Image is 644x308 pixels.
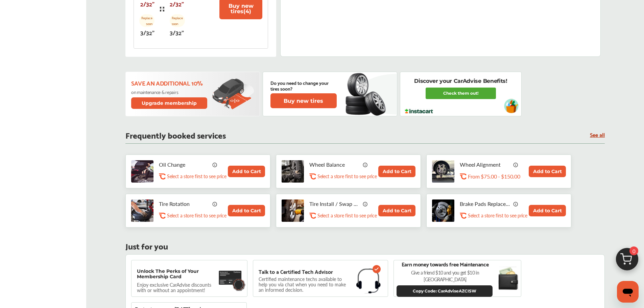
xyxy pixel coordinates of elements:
[139,14,154,27] p: Replace soon
[345,70,389,118] img: new-tire.a0c7fe23.svg
[212,78,254,110] img: update-membership.81812027.svg
[228,205,265,216] button: Add to Cart
[513,162,519,167] img: info_icon_vector.svg
[373,265,381,273] img: check-icon.521c8815.svg
[460,161,510,168] p: Wheel Alignment
[131,199,153,222] img: tire-rotation-thumb.jpg
[363,162,368,167] img: info_icon_vector.svg
[131,79,209,87] p: Save an additional 10%
[137,268,216,279] p: Unlock The Perks of Your Membership Card
[159,200,210,207] p: Tire Rotation
[617,281,639,303] iframe: Button to launch messaging window
[432,199,454,222] img: brake-pads-replacement-thumb.jpg
[317,173,377,180] p: Select a store first to see price
[131,89,209,95] p: on maintenance & repairs
[590,132,605,137] a: See all
[529,166,566,177] button: Add to Cart
[170,27,184,38] p: 3/32"
[160,6,164,12] img: tire_track_logo.b900bcbc.svg
[414,77,507,85] p: Discover your CarAdvise Benefits!
[259,277,351,291] p: Certified maintenance techs available to help you via chat when you need to make an informed deci...
[404,109,434,114] img: instacart-logo.217963cc.svg
[270,93,337,108] button: Buy new tires
[131,97,208,109] button: Upgrade membership
[498,267,518,290] img: black-wallet.e93b9b5d.svg
[170,14,185,27] p: Replace soon
[432,160,454,183] img: wheel-alignment-thumb.jpg
[219,268,242,287] img: maintenance-card.27cfeff5.svg
[259,268,333,275] p: Talk to a Certified Tech Advisor
[125,242,168,249] p: Just for you
[397,285,493,297] button: Copy Code: CarAdviseAZCISW
[402,260,489,268] p: Earn money towards free Maintenance
[212,201,218,207] img: info_icon_vector.svg
[513,201,519,207] img: info_icon_vector.svg
[131,160,153,183] img: oil-change-thumb.jpg
[140,27,154,38] p: 3/32"
[378,205,415,216] button: Add to Cart
[228,166,265,177] button: Add to Cart
[309,161,360,168] p: Wheel Balance
[270,93,338,108] a: Buy new tires
[125,132,226,138] p: Frequently booked services
[167,173,226,180] p: Select a store first to see price
[611,245,643,277] img: cart_icon.3d0951e8.svg
[232,278,246,291] img: badge.f18848ea.svg
[356,268,381,293] img: headphones.1b115f31.svg
[378,166,415,177] button: Add to Cart
[282,160,304,183] img: tire-wheel-balance-thumb.jpg
[282,199,304,222] img: tire-install-swap-tires-thumb.jpg
[270,80,337,91] p: Do you need to change your tires soon?
[460,200,510,207] p: Brake Pads Replacement
[167,212,226,219] p: Select a store first to see price
[363,201,368,207] img: info_icon_vector.svg
[468,173,520,180] p: From $75.00 - $150.00
[504,99,519,113] img: instacart-vehicle.0979a191.svg
[212,162,218,167] img: info_icon_vector.svg
[137,282,218,293] p: Enjoy exclusive CarAdvise discounts with or without an appointment!
[426,88,496,99] a: Check them out!
[159,161,210,168] p: Oil Change
[468,212,527,219] p: Select a store first to see price
[317,212,377,219] p: Select a store first to see price
[629,246,638,255] span: 0
[529,205,566,216] button: Add to Cart
[309,200,360,207] p: Tire Install / Swap Tires
[397,269,494,283] p: Give a friend $10 and you get $10 in [GEOGRAPHIC_DATA]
